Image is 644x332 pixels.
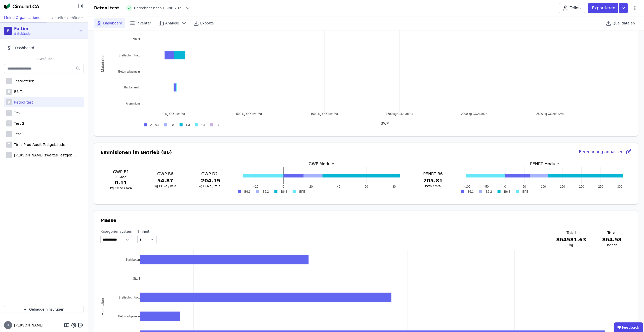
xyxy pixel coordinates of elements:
[6,131,12,137] div: T
[12,142,65,147] div: Tims Prod Audit Testgebäude
[613,21,635,26] span: Quelldateien
[6,120,12,126] div: T
[145,177,186,184] h3: 54.87
[6,110,12,116] div: T
[100,186,142,190] h3: kg CO2e / m²a
[4,27,12,35] div: F
[413,177,453,184] h3: 205.81
[100,175,142,179] h4: (F-Gase)
[4,306,84,313] button: Gebäude hinzufügen
[12,100,33,105] div: Retool test
[137,229,157,234] label: Einheit
[12,131,24,137] div: Test 3
[136,21,151,26] span: Inventar
[15,45,34,50] span: Dashboard
[12,110,21,115] div: Test
[100,179,142,186] h3: 0.11
[14,26,31,32] div: Faltim
[12,89,27,94] div: B6 Test
[602,243,622,247] h3: Tonnen
[134,6,184,11] span: Berechnet nach DGNB 2023
[602,236,622,243] h3: 864.58
[14,32,31,36] span: 8 Gebäude
[6,152,12,158] div: T
[100,169,142,175] h3: GWP B1
[556,230,586,236] h3: Total
[4,3,39,9] img: Concular
[592,5,616,11] p: Exportieren
[556,243,586,247] h3: kg
[165,21,179,26] span: Analyse
[6,89,12,95] div: B
[100,217,632,224] h3: Masse
[189,177,230,184] h3: -204.15
[145,171,186,177] h3: GWP B6
[234,161,409,167] h3: GWP Module
[200,21,214,26] span: Exporte
[6,99,12,105] div: R
[12,79,34,84] div: Testdateien
[145,184,186,188] h3: kg CO2e / m²a
[100,149,172,156] h3: Emmisionen im Betrieb (B6)
[579,149,632,156] div: Berechnung anpassen
[559,3,585,13] button: Teilen
[31,57,57,61] span: 8 Gebäude
[12,323,43,328] span: [PERSON_NAME]
[556,236,586,243] h3: 864581.63
[413,171,453,177] h3: PENRT B6
[12,153,77,158] div: [PERSON_NAME] zweites Testgebäude
[103,21,122,26] span: Dashboard
[189,184,230,188] h3: kg CO2e / m²a
[12,121,24,126] div: Test 2
[457,161,632,167] h3: PENRT Module
[94,5,119,11] div: Retool test
[602,230,622,236] h3: Total
[100,229,132,234] label: Kategoriensystem
[6,142,12,148] div: T
[47,13,88,22] div: Geteilte Gebäude
[189,171,230,177] h3: GWP D2
[6,324,10,327] span: TF
[413,184,453,188] h3: kWh / m²a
